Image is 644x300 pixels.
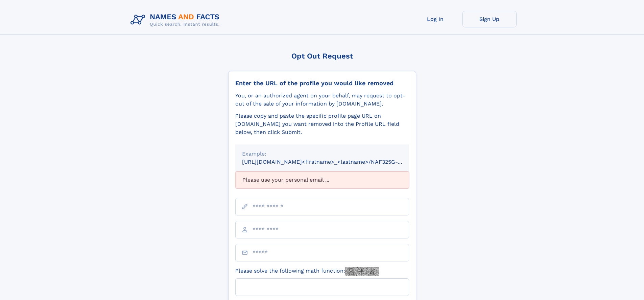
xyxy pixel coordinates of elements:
label: Please solve the following math function: [235,267,379,276]
div: Enter the URL of the profile you would like removed [235,79,409,87]
div: You, or an authorized agent on your behalf, may request to opt-out of the sale of your informatio... [235,92,409,108]
div: Please copy and paste the specific profile page URL on [DOMAIN_NAME] you want removed into the Pr... [235,112,409,136]
a: Log In [408,11,462,27]
img: Logo Names and Facts [128,11,225,29]
div: Please use your personal email ... [235,171,409,188]
div: Opt Out Request [228,52,416,60]
a: Sign Up [462,11,517,27]
small: [URL][DOMAIN_NAME]<firstname>_<lastname>/NAF325G-xxxxxxxx [242,159,422,165]
div: Example: [242,150,402,158]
